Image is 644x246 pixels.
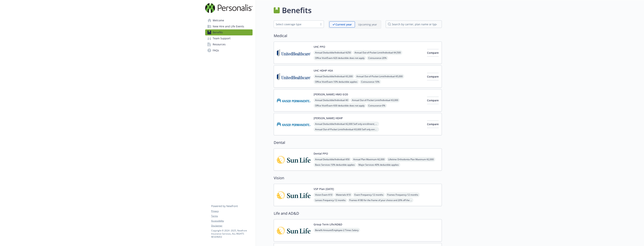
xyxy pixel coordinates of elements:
img: Kaiser Permanente Insurance Company carrier logo [277,92,311,108]
button: Group Term Life/AD&D [314,222,342,226]
span: Materials - $10 [335,192,352,197]
span: Annual Deductible/Individual - $0 [314,98,350,102]
img: United Healthcare Insurance Company carrier logo [277,45,311,61]
span: Annual Deductible/Individual - $50 [314,157,351,162]
span: Office Visit/Exam - 10% deductible applies [314,79,359,84]
button: Compare [427,73,439,80]
span: Basic Services - 10% deductible applies [314,162,356,167]
span: Annual Out-of-Pocket Limit/Individual - $5,000 [355,74,404,79]
h2: Life and AD&D [274,211,442,216]
button: [PERSON_NAME] HMO 0/20 [314,92,348,96]
a: Resources [205,41,253,47]
h2: Dental [274,140,442,145]
img: Sun Life Financial carrier logo [277,222,311,238]
button: Compare [427,97,439,104]
span: Welcome [213,17,224,23]
span: Annual Out-of-Pocket Limit/Individual - $3,000 [350,98,400,102]
span: Resources [213,41,226,47]
span: Annual Out-of-Pocket Limit/Individual - $3,600 Self only enrollment; $3,600 for any one member wi... [314,127,379,132]
img: United Healthcare Insurance Company carrier logo [277,69,311,84]
p: Copyright © 2024 - 2025 , Newfront Insurance Services, ALL RIGHTS RESERVED [211,229,252,239]
a: Team Support [205,35,253,41]
div: Select coverage type [276,22,316,26]
span: Annual Plan Maximum - $2,000 [352,157,386,162]
button: Dental PPO [314,152,328,156]
span: Frames - $180 for the frame of your choice and 20% off the amount over your allowance; $100 allow... [348,198,413,203]
button: VSP Plan [DATE] [314,187,334,191]
img: Sun Life Financial carrier logo [277,152,311,167]
span: FAQs [213,47,219,53]
a: New Hire and Life Events [205,23,253,29]
span: Annual Deductible/Individual - $2,000 Self only enrollment; $3,300 for any one member within a fa... [314,122,379,126]
span: Annual Deductible/Individual - $250 [314,50,352,55]
span: Compare [427,122,439,126]
a: Accessibility [211,219,252,223]
span: Annual Out-of-Pocket Limit/Individual - $4,500 [353,50,402,55]
span: Office Visit/Exam - $30 deductible does not apply [314,103,366,108]
span: Frames Frequency - 12 months [386,192,420,197]
span: Exam Frequency - 12 months [353,192,385,197]
p: Upcoming year [358,22,377,26]
button: UHC HDHP HSA [314,69,333,73]
a: Welcome [205,17,253,23]
span: Lenses Frequency - 12 months [314,198,347,203]
h2: Vision [274,175,442,181]
span: Vision Exam - $10 [314,192,334,197]
span: New Hire and Life Events [213,23,244,29]
span: Coinsurance - 0% [367,103,387,108]
h2: Medical [274,33,442,39]
a: Terms [211,214,252,218]
img: Kaiser Permanente Insurance Company carrier logo [277,116,311,132]
span: Major Services - 40% deductible applies [357,162,400,167]
span: Office Visit/Exam - $20 deductible does not apply [314,56,366,60]
img: Sun Life Financial carrier logo [277,187,311,203]
span: Team Support [213,35,230,41]
span: Annual Deductible/Individual - $3,300 [314,74,354,79]
button: Compare [427,49,439,57]
button: UHC PPO [314,45,325,49]
a: Privacy [211,209,252,213]
a: FAQs [205,47,253,53]
span: Benefits [213,29,223,35]
span: Benefit Amount/Employee - 2 Times Salary [314,228,360,233]
button: Compare [427,120,439,128]
h1: Benefits [282,5,312,16]
span: Compare [427,99,439,102]
span: Compare [427,51,439,55]
input: search by carrier, plan name or type [386,20,442,28]
span: Coinsurance - 20% [367,56,388,60]
span: Compare [427,75,439,78]
a: Disclaimer [211,224,252,227]
span: Lifetime Orthodontia Plan Maximum - $2,000 [387,157,435,162]
span: Coinsurance - 10% [360,79,381,84]
a: Benefits [205,29,253,35]
button: [PERSON_NAME] HDHP [314,116,343,120]
p: Current year [335,22,352,26]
